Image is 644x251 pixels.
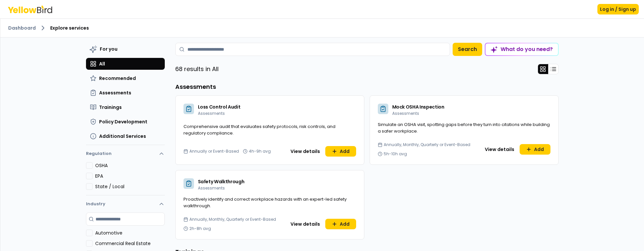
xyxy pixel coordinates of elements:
[99,133,146,139] span: Additional Services
[99,118,147,125] span: Policy Development
[183,123,335,136] span: Comprehensive audit that evaluates safety protocols, risk controls, and regulatory compliance.
[189,217,276,222] span: Annually, Monthly, Quarterly or Event-Based
[95,230,165,236] label: Automotive
[86,116,165,128] button: Policy Development
[8,24,636,32] nav: breadcrumb
[100,46,118,52] span: For you
[99,61,105,67] span: All
[189,149,239,154] span: Annually or Event-Based
[384,151,407,157] span: 5h-10h avg
[287,146,324,157] button: View details
[99,75,136,82] span: Recommended
[198,185,225,191] span: Assessments
[95,162,165,169] label: OSHA
[198,104,241,110] span: Loss Control Audit
[453,43,482,56] button: Search
[485,43,558,55] div: What do you need?
[86,43,165,55] button: For you
[325,219,356,229] button: Add
[86,72,165,84] button: Recommended
[183,196,347,209] span: Proactively identify and correct workplace hazards with an expert-led safety walkthrough.
[325,146,356,157] button: Add
[378,121,550,134] span: Simulate an OSHA visit, spotting gaps before they turn into citations while building a safer work...
[86,148,165,162] button: Regulation
[189,226,211,231] span: 2h-8h avg
[175,64,219,74] p: 68 results in All
[86,195,165,213] button: Industry
[597,4,639,14] button: Log in / Sign up
[249,149,271,154] span: 4h-9h avg
[86,101,165,113] button: Trainings
[86,58,165,70] button: All
[95,240,165,247] label: Commercial Real Estate
[198,178,245,185] span: Safety Walkthrough
[392,111,419,116] span: Assessments
[8,25,36,31] a: Dashboard
[95,183,165,190] label: State / Local
[175,82,559,91] h3: Assessments
[485,43,559,56] button: What do you need?
[99,104,122,111] span: Trainings
[520,144,550,155] button: Add
[86,87,165,99] button: Assessments
[198,111,225,116] span: Assessments
[86,162,165,195] div: Regulation
[384,142,470,147] span: Annually, Monthly, Quarterly or Event-Based
[287,219,324,229] button: View details
[99,89,131,96] span: Assessments
[50,25,89,31] span: Explore services
[86,130,165,142] button: Additional Services
[481,144,518,155] button: View details
[95,173,165,179] label: EPA
[392,104,444,110] span: Mock OSHA Inspection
